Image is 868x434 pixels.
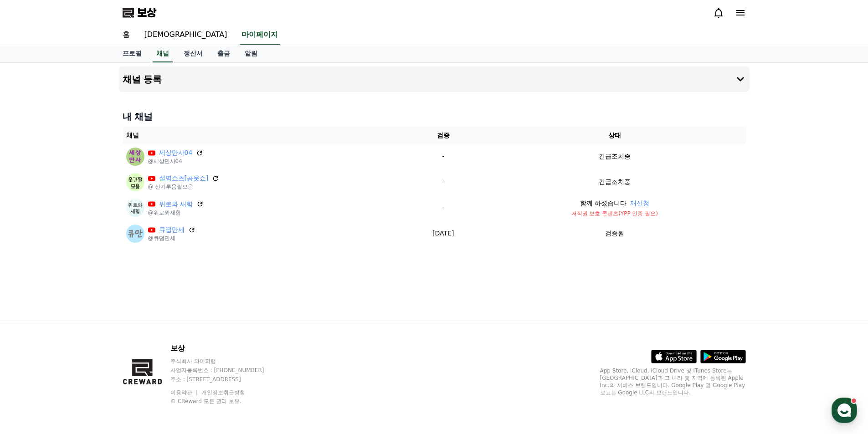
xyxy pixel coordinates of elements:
a: 출금 [210,45,237,62]
font: 긴급조치중 [599,153,631,160]
a: 보상 [123,5,156,20]
font: 재신청 [630,199,649,207]
font: 마이페이지 [241,30,278,39]
font: - [442,153,444,160]
font: 채널 [156,50,169,57]
a: 정산서 [176,45,210,62]
a: 개인정보취급방침 [201,389,245,396]
font: 채널 [126,132,139,139]
font: 이용약관 [170,389,192,396]
a: 세상만사04 [159,148,193,158]
font: 주소 : [STREET_ADDRESS] [170,376,241,383]
img: 설명쇼츠[공웃쇼] [126,173,144,191]
font: 상태 [608,132,621,139]
a: 마이페이지 [240,26,280,45]
a: 큐떱만세 [159,225,185,235]
img: 세상만사04 [126,148,144,166]
button: 재신청 [630,199,649,208]
font: 정산서 [184,50,203,57]
font: - [442,178,444,185]
img: 위로와 새힘 [126,199,144,217]
font: 위로와 새힘 [159,200,193,208]
font: 채널 등록 [123,74,162,85]
font: © CReward 모든 권리 보유. [170,398,241,404]
img: 큐떱만세 [126,225,144,243]
font: 알림 [245,50,257,57]
font: 저작권 보호 콘텐츠(YPP 인증 필요) [571,210,658,217]
font: @ 신기루움짤모음 [148,184,194,190]
a: 설명쇼츠[공웃쇼] [159,174,209,183]
a: 알림 [237,45,265,62]
button: 채널 등록 [119,66,750,92]
a: 홈 [115,26,137,45]
font: [DEMOGRAPHIC_DATA] [144,30,227,39]
a: 위로와 새힘 [159,199,193,209]
font: 큐떱만세 [159,226,185,233]
font: [DATE] [432,230,454,237]
font: 검증됨 [605,230,624,237]
font: @위로와새힘 [148,209,181,216]
a: 프로필 [115,45,149,62]
a: [DEMOGRAPHIC_DATA] [137,26,235,45]
font: 긴급조치중 [599,178,631,185]
font: 보상 [170,344,185,352]
font: - [442,204,444,211]
font: 검증 [437,132,450,139]
a: 이용약관 [170,389,199,396]
font: 설명쇼츠[공웃쇼] [159,174,209,182]
font: 홈 [123,30,130,39]
font: @큐떱만세 [148,235,175,241]
font: @세상만사04 [148,158,182,164]
font: 사업자등록번호 : [PHONE_NUMBER] [170,367,264,373]
font: 세상만사04 [159,149,193,156]
font: 내 채널 [123,111,153,122]
font: 주식회사 와이피랩 [170,358,216,364]
a: 채널 [153,45,173,62]
font: 출금 [217,50,230,57]
font: 보상 [137,6,156,19]
font: App Store, iCloud, iCloud Drive 및 iTunes Store는 [GEOGRAPHIC_DATA]과 그 나라 및 지역에 등록된 Apple Inc.의 서비스... [600,368,745,396]
font: 함께 하셨습니다 [580,199,627,207]
font: 프로필 [123,50,142,57]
